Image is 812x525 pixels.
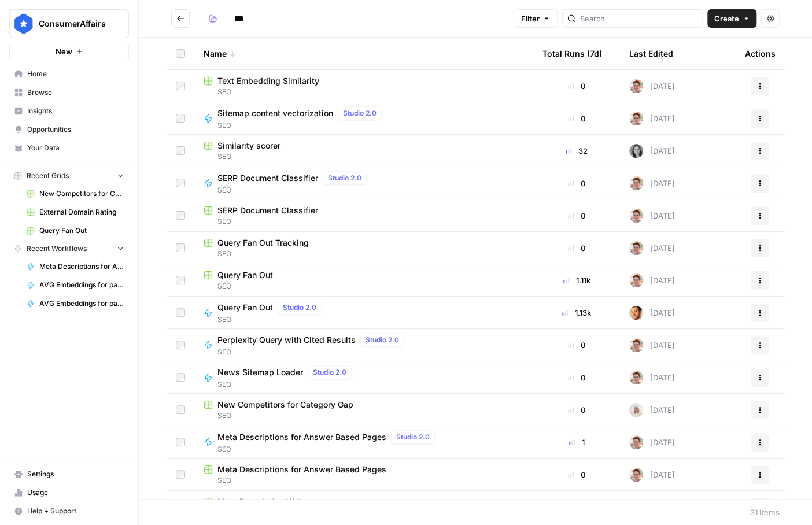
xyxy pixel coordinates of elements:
div: [DATE] [629,338,675,352]
span: Settings [27,469,124,479]
a: New Competitors for Category GapSEO [204,399,524,421]
span: New Competitors for Category Gap [39,188,124,199]
span: Studio 2.0 [313,367,346,378]
div: 0 [542,210,611,221]
div: 1 [542,437,611,448]
span: SEO [204,281,524,291]
span: News Sitemap Loader [217,367,303,378]
div: 0 [542,178,611,189]
span: Studio 2.0 [396,432,430,442]
div: Name [204,38,524,69]
span: ConsumerAffairs [39,18,109,29]
a: Insights [9,102,129,120]
span: SERP Document Classifier [217,205,318,216]
span: Usage [27,487,124,498]
img: cligphsu63qclrxpa2fa18wddixk [629,273,643,287]
img: cligphsu63qclrxpa2fa18wddixk [629,338,643,352]
span: SEO [217,347,409,357]
img: cligphsu63qclrxpa2fa18wddixk [629,435,643,449]
div: 0 [542,372,611,383]
img: cligphsu63qclrxpa2fa18wddixk [629,112,643,125]
div: 0 [542,242,611,254]
div: Total Runs (7d) [542,38,602,69]
img: cligphsu63qclrxpa2fa18wddixk [629,241,643,255]
span: New [56,46,72,57]
span: Recent Grids [27,171,69,181]
a: Your Data [9,139,129,157]
span: Meta Descriptions for Answer Based Pages [217,464,386,475]
button: Workspace: ConsumerAffairs [9,9,129,38]
img: 7dkj40nmz46gsh6f912s7bk0kz0q [629,306,643,320]
img: cligphsu63qclrxpa2fa18wddixk [629,79,643,93]
a: Text Embedding SimilaritySEO [204,75,524,97]
a: AVG Embeddings for page and Target Keyword - Using Pasted page content [21,276,129,294]
a: AVG Embeddings for page and Target Keyword [21,294,129,313]
span: SEO [217,379,356,390]
div: 0 [542,404,611,416]
div: 1.11k [542,275,611,286]
div: [DATE] [629,371,675,384]
span: Studio 2.0 [366,335,399,345]
a: SERP Document ClassifierStudio 2.0SEO [204,171,524,195]
span: Query Fan Out Tracking [217,237,309,249]
div: 0 [542,80,611,92]
span: Recent Workflows [27,243,87,254]
img: zwguj5jwkkbq1cglcxd91g6sxmyw [629,403,643,417]
a: Usage [9,483,129,502]
span: Query Fan Out [217,302,273,313]
span: SEO [204,87,524,97]
div: [DATE] [629,112,675,125]
button: New [9,43,129,60]
span: Meta Descriptions for Answer Based Pages [217,431,386,443]
img: cligphsu63qclrxpa2fa18wddixk [629,371,643,384]
div: [DATE] [629,241,675,255]
div: [DATE] [629,468,675,482]
button: Recent Grids [9,167,129,184]
a: Home [9,65,129,83]
span: Meta Description Writer [217,496,310,508]
div: 1.13k [542,307,611,319]
a: Browse [9,83,129,102]
span: AVG Embeddings for page and Target Keyword - Using Pasted page content [39,280,124,290]
span: Studio 2.0 [328,173,361,183]
span: Text Embedding Similarity [217,75,319,87]
span: Studio 2.0 [283,302,316,313]
span: SEO [217,444,440,454]
span: Query Fan Out [39,225,124,236]
a: Sitemap content vectorizationStudio 2.0SEO [204,106,524,131]
span: SEO [204,216,524,227]
span: SEO [217,120,386,131]
a: Meta Descriptions for Answer Based Pages [21,257,129,276]
div: 32 [542,145,611,157]
span: SEO [204,249,524,259]
div: [DATE] [629,273,675,287]
span: Home [27,69,124,79]
button: Help + Support [9,502,129,520]
div: [DATE] [629,306,675,320]
span: Studio 2.0 [343,108,377,119]
a: Query Fan Out TrackingSEO [204,237,524,259]
a: Meta Descriptions for Answer Based PagesSEO [204,464,524,486]
span: Opportunities [27,124,124,135]
a: Similarity scorerSEO [204,140,524,162]
span: AVG Embeddings for page and Target Keyword [39,298,124,309]
div: Last Edited [629,38,673,69]
div: 0 [542,339,611,351]
div: 31 Items [750,506,780,518]
button: Go back [171,9,190,28]
a: SERP Document ClassifierSEO [204,205,524,227]
img: cligphsu63qclrxpa2fa18wddixk [629,209,643,223]
a: Meta Descriptions for Answer Based PagesStudio 2.0SEO [204,430,524,454]
span: New Competitors for Category Gap [217,399,353,411]
button: Filter [514,9,558,28]
button: Create [707,9,756,28]
a: External Domain Rating [21,203,129,221]
span: Create [714,13,739,24]
span: Query Fan Out [217,269,273,281]
span: Perplexity Query with Cited Results [217,334,356,346]
a: Settings [9,465,129,483]
span: SEO [204,151,524,162]
img: cligphsu63qclrxpa2fa18wddixk [629,468,643,482]
div: [DATE] [629,209,675,223]
a: New Competitors for Category Gap [21,184,129,203]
